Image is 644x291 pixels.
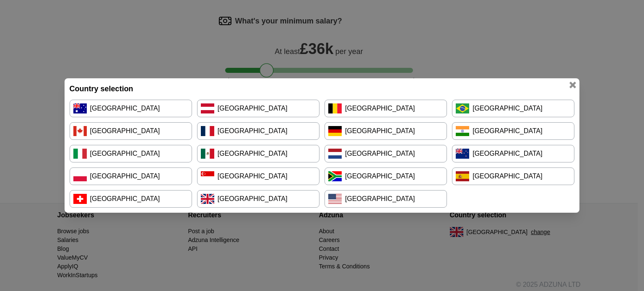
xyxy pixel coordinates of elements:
[197,100,319,117] a: [GEOGRAPHIC_DATA]
[325,122,447,140] a: [GEOGRAPHIC_DATA]
[70,167,192,185] a: [GEOGRAPHIC_DATA]
[70,83,575,95] h4: Country selection
[325,190,447,208] a: [GEOGRAPHIC_DATA]
[70,100,192,117] a: [GEOGRAPHIC_DATA]
[70,145,192,162] a: [GEOGRAPHIC_DATA]
[452,145,574,162] a: [GEOGRAPHIC_DATA]
[197,167,319,185] a: [GEOGRAPHIC_DATA]
[325,100,447,117] a: [GEOGRAPHIC_DATA]
[197,190,319,208] a: [GEOGRAPHIC_DATA]
[325,167,447,185] a: [GEOGRAPHIC_DATA]
[197,122,319,140] a: [GEOGRAPHIC_DATA]
[70,190,192,208] a: [GEOGRAPHIC_DATA]
[325,145,447,162] a: [GEOGRAPHIC_DATA]
[452,122,574,140] a: [GEOGRAPHIC_DATA]
[452,167,574,185] a: [GEOGRAPHIC_DATA]
[70,122,192,140] a: [GEOGRAPHIC_DATA]
[197,145,319,162] a: [GEOGRAPHIC_DATA]
[452,100,574,117] a: [GEOGRAPHIC_DATA]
